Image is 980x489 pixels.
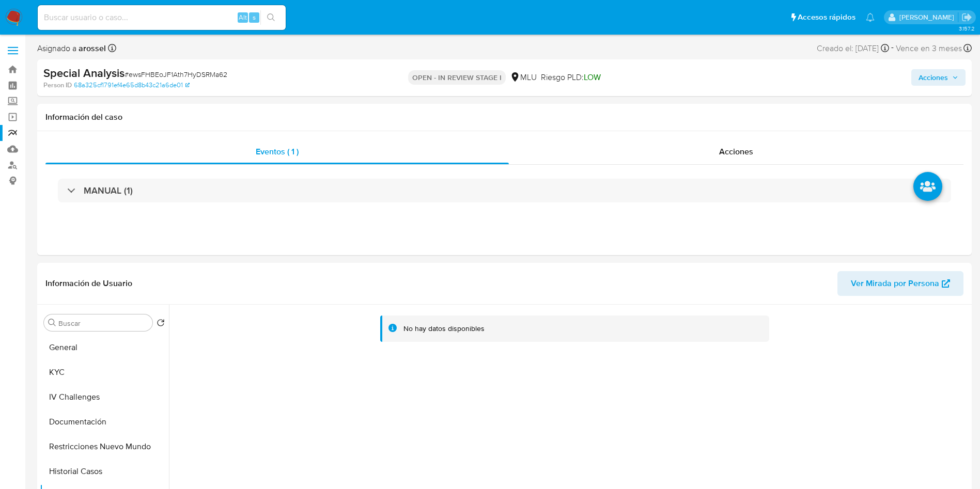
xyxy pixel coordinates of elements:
[510,72,537,83] div: MLU
[45,278,132,289] h1: Información de Usuario
[43,81,72,90] b: Person ID
[76,42,106,54] b: arossel
[40,360,169,385] button: KYC
[48,319,56,327] button: Buscar
[961,12,972,23] a: Salir
[239,12,247,22] span: Alt
[84,185,133,196] h3: MANUAL (1)
[157,319,165,330] button: Volver al orden por defecto
[408,70,506,85] p: OPEN - IN REVIEW STAGE I
[74,81,190,90] a: 68a325cf1791ef4e65d8b43c21a6de01
[45,112,963,122] h1: Información del caso
[40,409,169,434] button: Documentación
[43,65,125,81] b: Special Analysis
[40,434,169,459] button: Restricciones Nuevo Mundo
[40,459,169,484] button: Historial Casos
[911,69,966,86] button: Acciones
[40,385,169,409] button: IV Challenges
[899,12,958,22] p: antonio.rossel@mercadolibre.com
[584,71,601,83] span: LOW
[253,12,256,22] span: s
[40,335,169,360] button: General
[837,271,963,296] button: Ver Mirada por Persona
[256,146,299,157] span: Eventos ( 1 )
[37,43,106,54] span: Asignado a
[260,10,282,25] button: search-icon
[896,43,962,54] span: Vence en 3 meses
[38,11,286,24] input: Buscar usuario o caso...
[719,146,753,157] span: Acciones
[541,72,601,83] span: Riesgo PLD:
[851,271,939,296] span: Ver Mirada por Persona
[817,41,889,55] div: Creado el: [DATE]
[866,13,875,22] a: Notificaciones
[891,41,894,55] span: -
[125,69,227,80] span: # ewsFHBEoJF1Ath7HyDSRMa62
[798,12,855,23] span: Accesos rápidos
[58,319,148,328] input: Buscar
[919,69,948,86] span: Acciones
[403,324,485,334] div: No hay datos disponibles
[58,179,951,202] div: MANUAL (1)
